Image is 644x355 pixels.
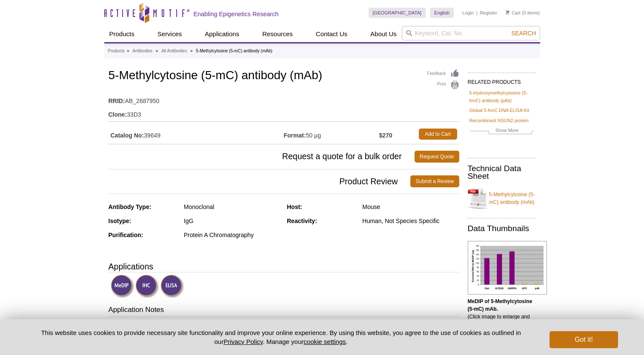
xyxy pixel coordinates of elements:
[109,175,411,187] span: Product Review
[550,331,618,348] button: Got it!
[109,203,152,210] strong: Antibody Type:
[223,338,263,345] a: Privacy Policy
[109,97,125,105] strong: RRID:
[109,92,459,106] td: AB_2687950
[379,132,392,139] strong: $270
[311,26,352,42] a: Contact Us
[156,49,158,53] li: »
[506,10,509,14] img: Your Cart
[257,26,298,42] a: Resources
[369,8,426,18] a: [GEOGRAPHIC_DATA]
[109,111,127,118] strong: Clone:
[415,151,459,163] a: Request Quote
[287,218,317,224] strong: Reactivity:
[161,47,187,55] a: All Antibodies
[427,80,459,90] a: Print
[468,225,536,232] h2: Data Thumbnails
[194,10,279,18] h2: Enabling Epigenetics Research
[402,26,540,40] input: Keyword, Cat. No.
[135,275,159,298] img: Immunohistochemistry Validated
[284,126,379,142] td: 50 µg
[480,10,497,16] a: Register
[26,328,536,346] p: This website uses cookies to provide necessary site functionality and improve your online experie...
[469,106,529,114] a: Global 5-hmC DNA ELISA Kit
[111,275,134,298] img: Methyl-DNA Immunoprecipitation Validated
[190,49,193,53] li: »
[506,8,540,18] li: (0 items)
[108,47,125,55] a: Products
[468,298,532,312] b: MeDIP of 5-Methylcytosine (5-mC) mAb.
[365,26,402,42] a: About Us
[111,132,144,139] strong: Catalog No:
[200,26,244,42] a: Applications
[196,49,272,53] li: 5-Methylcytosine (5-mC) antibody (mAb)
[109,126,284,142] td: 39649
[468,186,536,211] a: 5-Methylcytosine (5-mC) antibody (mAb)
[430,8,454,18] a: English
[152,26,187,42] a: Services
[511,30,536,37] span: Search
[104,26,140,42] a: Products
[284,132,306,139] strong: Format:
[468,72,536,88] h2: RELATED PRODUCTS
[303,338,346,345] button: cookie settings
[109,232,143,238] strong: Purification:
[468,298,536,328] p: (Click image to enlarge and see details.)
[109,218,132,224] strong: Isotype:
[184,203,280,211] div: Monoclonal
[410,175,459,187] a: Submit a Review
[109,69,459,83] h1: 5-Methylcytosine (5-mC) antibody (mAb)
[127,49,129,53] li: »
[469,126,534,136] a: Show More
[427,69,459,78] a: Feedback
[109,151,415,163] span: Request a quote for a bulk order
[468,241,547,295] img: 5-Methylcytosine (5-mC) antibody (mAb) tested by MeDIP analysis.
[468,165,536,180] h2: Technical Data Sheet
[476,8,478,18] li: |
[184,231,280,239] div: Protein A Chromatography
[419,129,457,140] a: Add to Cart
[109,260,459,273] h3: Applications
[287,203,302,210] strong: Host:
[469,117,529,124] a: Recombinant NSUN2 protein
[462,10,474,16] a: Login
[132,47,152,55] a: Antibodies
[362,217,459,225] div: Human, Not Species Specific
[362,203,459,211] div: Mouse
[509,29,538,37] button: Search
[109,106,459,119] td: 33D3
[160,275,184,298] img: Enzyme-linked Immunosorbent Assay Validated
[109,305,459,317] h3: Application Notes
[469,89,534,104] a: 5-Hydroxymethylcytosine (5-hmC) antibody (pAb)
[506,10,521,16] a: Cart
[184,217,280,225] div: IgG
